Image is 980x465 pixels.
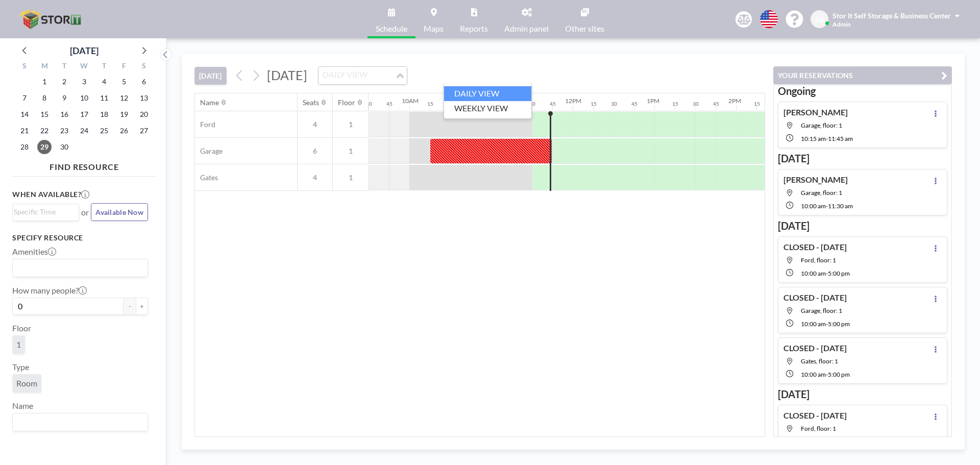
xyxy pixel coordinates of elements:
span: or [81,207,89,217]
span: - [826,270,828,277]
input: Search for option [14,415,142,429]
span: Ford [195,120,215,129]
span: S& [815,15,824,24]
div: T [94,60,114,74]
div: Search for option [13,204,79,219]
h4: CLOSED - [DATE] [783,343,847,353]
span: Saturday, September 20, 2025 [137,107,151,121]
input: Search for option [14,206,73,217]
div: 1PM [647,97,659,105]
div: 15 [591,101,597,107]
div: 15 [754,101,760,107]
span: Admin [832,20,851,28]
span: Room [16,378,37,388]
div: 45 [631,101,638,107]
h4: CLOSED - [DATE] [783,242,847,252]
label: Floor [12,323,31,333]
span: Ford, floor: 1 [801,425,836,432]
span: Monday, September 1, 2025 [37,75,52,89]
label: How many people? [12,285,87,296]
div: T [55,60,75,74]
div: Search for option [13,259,148,277]
span: Garage, floor: 1 [801,307,842,314]
span: 6 [298,146,332,156]
span: Stor It Self Storage & Business Center [832,11,951,20]
span: [DATE] [267,67,307,83]
span: Ford, floor: 1 [801,256,836,264]
h3: Specify resource [12,233,148,242]
span: Sunday, September 21, 2025 [17,124,32,138]
span: Garage, floor: 1 [801,121,842,129]
div: 30 [693,101,699,107]
label: Amenities [12,247,56,257]
div: Seats [303,98,319,107]
div: M [35,60,55,74]
span: Tuesday, September 30, 2025 [57,140,71,154]
span: 10:00 AM [801,202,826,210]
input: Search for option [14,261,142,275]
span: 1 [333,173,369,182]
div: 30 [529,101,535,107]
div: 30 [611,101,617,107]
div: 45 [386,101,393,107]
h4: FIND RESOURCE [12,158,156,172]
h4: [PERSON_NAME] [783,175,848,185]
span: Thursday, September 18, 2025 [97,107,111,121]
li: WEEKLY VIEW [444,101,531,116]
span: - [826,202,828,210]
div: F [114,60,134,74]
span: Saturday, September 6, 2025 [137,75,151,89]
span: Tuesday, September 2, 2025 [57,75,71,89]
span: Friday, September 19, 2025 [117,107,131,121]
div: 2PM [728,97,741,105]
span: Garage [195,146,223,156]
span: Garage, floor: 1 [801,189,842,197]
div: 15 [672,101,678,107]
span: Saturday, September 13, 2025 [137,91,151,105]
span: Friday, September 5, 2025 [117,75,131,89]
li: DAILY VIEW [444,86,531,101]
span: 5:00 PM [828,371,850,378]
span: - [826,320,828,328]
div: Search for option [13,413,148,431]
div: 12PM [565,97,581,105]
img: organization-logo [16,9,87,30]
button: - [124,298,136,315]
h3: [DATE] [778,219,947,232]
button: + [136,298,148,315]
span: Thursday, September 11, 2025 [97,91,111,105]
div: S [134,60,154,74]
h3: [DATE] [778,388,947,401]
span: Schedule [376,25,407,33]
span: 10:00 AM [801,320,826,328]
span: - [826,135,828,142]
div: Floor [338,98,355,107]
span: 1 [16,339,21,349]
span: Thursday, September 25, 2025 [97,124,111,138]
h3: Ongoing [778,85,947,97]
span: 10:00 AM [801,270,826,277]
div: 10AM [402,97,419,105]
label: Name [12,401,33,411]
span: 4 [298,173,332,182]
span: 10:15 AM [801,135,826,142]
div: 45 [550,101,556,107]
span: 1 [333,146,369,156]
span: Tuesday, September 9, 2025 [57,91,71,105]
div: [DATE] [70,43,99,58]
h4: CLOSED - [DATE] [783,292,847,303]
span: Available Now [95,208,143,216]
label: Type [12,362,29,372]
button: Available Now [91,203,148,221]
span: Monday, September 8, 2025 [37,91,52,105]
div: Search for option [318,67,407,84]
span: Monday, September 22, 2025 [37,124,52,138]
button: YOUR RESERVATIONS [773,66,952,84]
span: 11:30 AM [828,202,853,210]
span: Gates [195,173,218,182]
span: Wednesday, September 24, 2025 [77,124,91,138]
span: Wednesday, September 3, 2025 [77,75,91,89]
button: [DATE] [194,67,227,85]
span: 5:00 PM [828,320,850,328]
span: Tuesday, September 23, 2025 [57,124,71,138]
